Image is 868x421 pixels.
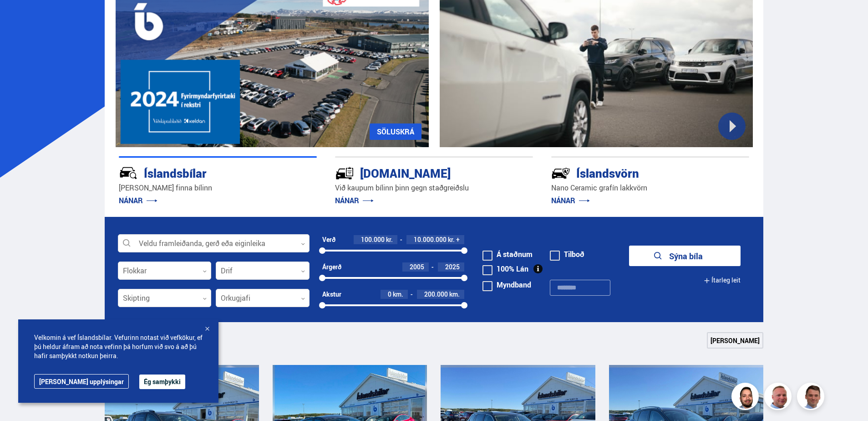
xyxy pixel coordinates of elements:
[414,235,447,244] span: 10.000.000
[448,236,455,243] span: kr.
[733,384,760,411] img: nhp88E3Fdnt1Opn2.png
[361,235,385,244] span: 100.000
[322,263,341,271] div: Árgerð
[551,195,590,205] a: NÁNAR
[704,270,741,291] button: Ítarleg leit
[629,246,741,266] button: Sýna bíla
[449,291,460,298] span: km.
[322,236,335,243] div: Verð
[551,164,570,183] img: -Svtn6bYgwAsiwNX.svg
[482,265,528,272] label: 100% Lán
[34,374,129,389] a: [PERSON_NAME] upplýsingar
[482,281,531,288] label: Myndband
[335,183,533,193] p: Við kaupum bílinn þinn gegn staðgreiðslu
[139,375,185,389] button: Ég samþykki
[410,262,424,271] span: 2005
[322,291,341,298] div: Akstur
[335,195,374,205] a: NÁNAR
[34,333,203,360] span: Velkomin á vef Íslandsbílar. Vefurinn notast við vefkökur, ef þú heldur áfram að nota vefinn þá h...
[551,164,717,180] div: Íslandsvörn
[370,123,421,140] a: SÖLUSKRÁ
[119,183,317,193] p: [PERSON_NAME] finna bílinn
[482,251,533,258] label: Á staðnum
[388,290,391,298] span: 0
[335,164,354,183] img: tr5P-W3DuiFaO7aO.svg
[798,384,826,411] img: FbJEzSuNWCJXmdc-.webp
[119,164,284,180] div: Íslandsbílar
[424,290,448,298] span: 200.000
[386,236,393,243] span: kr.
[335,164,501,180] div: [DOMAIN_NAME]
[551,183,749,193] p: Nano Ceramic grafín lakkvörn
[119,164,138,183] img: JRvxyua_JYH6wB4c.svg
[456,236,460,243] span: +
[393,291,403,298] span: km.
[550,251,584,258] label: Tilboð
[766,384,793,411] img: siFngHWaQ9KaOqBr.png
[707,332,763,349] a: [PERSON_NAME]
[119,195,157,205] a: NÁNAR
[445,262,460,271] span: 2025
